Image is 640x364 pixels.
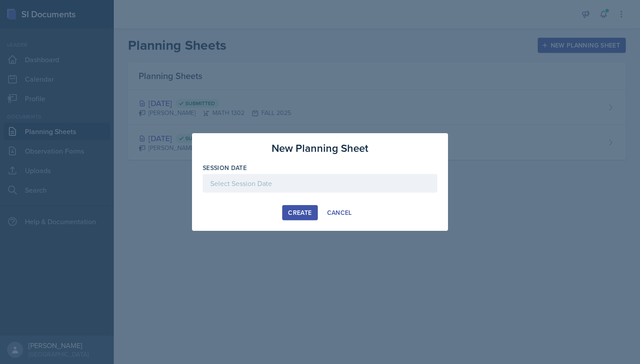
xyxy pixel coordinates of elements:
div: Cancel [327,209,352,216]
button: Create [282,205,317,220]
div: Create [288,209,312,216]
h3: New Planning Sheet [272,140,368,156]
button: Cancel [321,205,358,220]
label: Session Date [203,163,247,172]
